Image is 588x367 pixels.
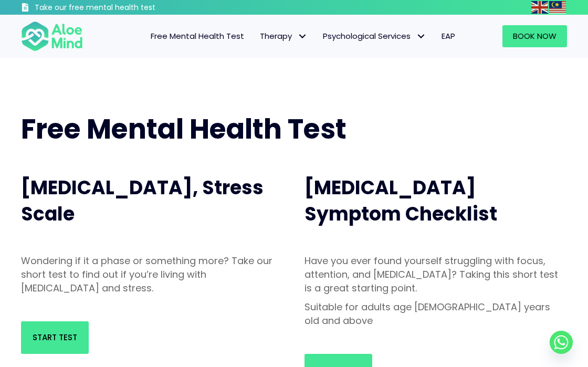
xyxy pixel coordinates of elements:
[21,20,83,52] img: Aloe mind Logo
[513,30,556,41] span: Book Now
[413,29,428,44] span: Psychological Services: submenu
[252,25,315,47] a: TherapyTherapy: submenu
[143,25,252,47] a: Free Mental Health Test
[33,332,77,343] span: Start Test
[93,25,463,47] nav: Menu
[304,300,567,328] p: Suitable for adults age [DEMOGRAPHIC_DATA] years old and above
[323,30,426,41] span: Psychological Services
[531,1,548,14] img: en
[35,3,190,13] h3: Take our free mental health test
[21,110,346,148] span: Free Mental Health Test
[21,254,283,295] p: Wondering if it a phase or something more? Take our short test to find out if you’re living with ...
[434,25,463,47] a: EAP
[295,29,310,44] span: Therapy: submenu
[550,331,573,354] a: Whatsapp
[549,1,567,13] a: Malay
[21,321,89,354] a: Start Test
[21,174,264,227] span: [MEDICAL_DATA], Stress Scale
[304,254,567,295] p: Have you ever found yourself struggling with focus, attention, and [MEDICAL_DATA]? Taking this sh...
[549,1,566,14] img: ms
[151,30,244,41] span: Free Mental Health Test
[304,174,497,227] span: [MEDICAL_DATA] Symptom Checklist
[502,25,567,47] a: Book Now
[315,25,434,47] a: Psychological ServicesPsychological Services: submenu
[442,30,455,41] span: EAP
[21,3,190,15] a: Take our free mental health test
[260,30,307,41] span: Therapy
[531,1,549,13] a: English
